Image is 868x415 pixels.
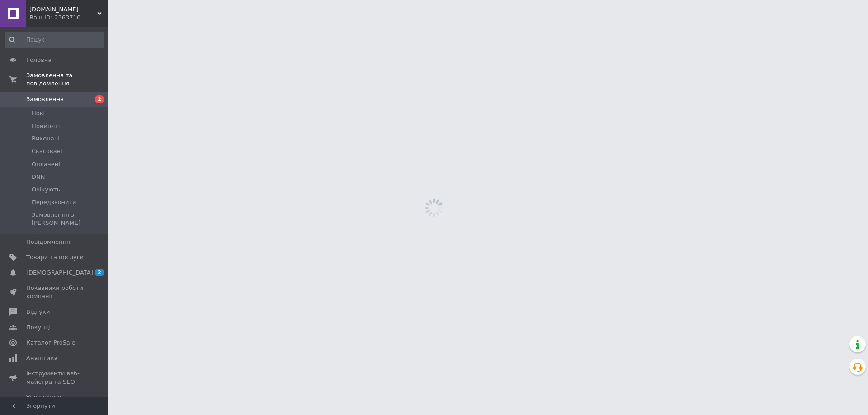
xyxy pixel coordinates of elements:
[29,14,108,22] div: Ваш ID: 2363710
[32,198,76,206] span: Передзвонити
[5,32,104,48] input: Пошук
[32,147,62,155] span: Скасовані
[26,238,70,246] span: Повідомлення
[29,5,97,14] span: Vitomobile.com
[26,393,84,410] span: Управління сайтом
[26,323,51,331] span: Покупці
[26,354,57,362] span: Аналітика
[32,122,60,130] span: Прийняті
[32,186,60,194] span: Очікують
[26,284,84,300] span: Показники роботи компанії
[32,135,60,143] span: Виконані
[26,253,84,261] span: Товари та послуги
[26,56,52,64] span: Головна
[95,269,104,276] span: 2
[26,95,64,103] span: Замовлення
[26,339,75,347] span: Каталог ProSale
[26,308,50,316] span: Відгуки
[32,109,45,117] span: Нові
[32,160,60,168] span: Оплачені
[26,269,93,277] span: [DEMOGRAPHIC_DATA]
[32,173,45,181] span: DNN
[32,211,103,227] span: Замовлення з [PERSON_NAME]
[26,369,84,386] span: Інструменти веб-майстра та SEO
[26,71,108,88] span: Замовлення та повідомлення
[95,95,104,103] span: 2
